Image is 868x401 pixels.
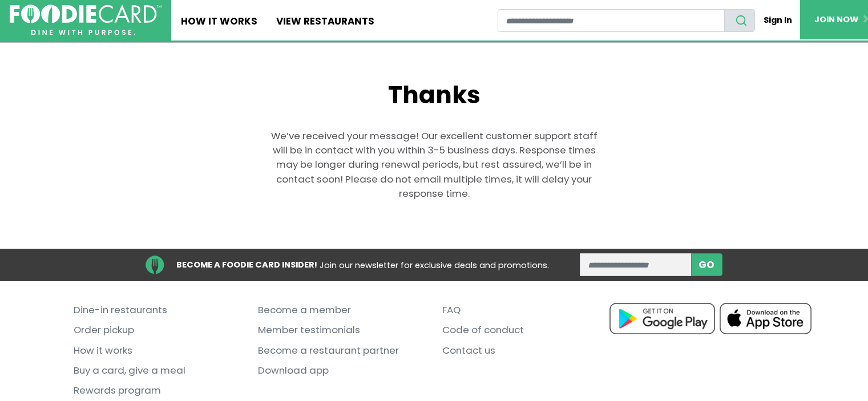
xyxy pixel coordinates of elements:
input: restaurant search [498,9,725,32]
a: Code of conduct [442,320,609,340]
h1: Thanks [263,81,605,110]
span: Join our newsletter for exclusive deals and promotions. [320,260,549,271]
a: Member testimonials [258,320,425,340]
p: We’ve received your message! Our excellent customer support staff will be in contact with you wit... [263,129,605,201]
a: Become a member [258,300,425,320]
a: Become a restaurant partner [258,341,425,361]
a: Contact us [442,341,609,361]
input: enter email address [580,253,691,276]
a: Rewards program [74,380,241,400]
a: Dine-in restaurants [74,300,241,320]
button: subscribe [691,253,722,276]
a: Order pickup [74,320,241,340]
img: FoodieCard; Eat, Drink, Save, Donate [10,5,162,35]
strong: BECOME A FOODIE CARD INSIDER! [176,259,317,270]
a: How it works [74,341,241,361]
button: search [724,9,755,32]
a: FAQ [442,300,609,320]
a: Buy a card, give a meal [74,361,241,380]
a: Sign In [755,9,800,31]
a: Download app [258,361,425,380]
